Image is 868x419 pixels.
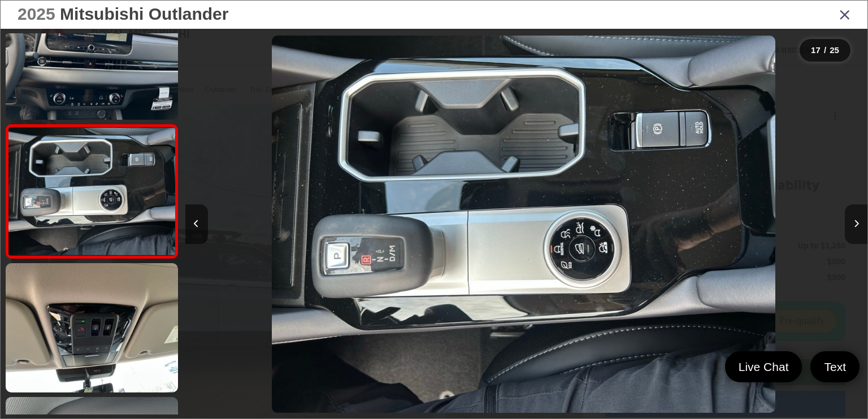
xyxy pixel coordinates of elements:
[823,46,827,54] span: /
[818,359,852,374] span: Text
[272,36,775,413] img: 2025 Mitsubishi Outlander Trail Edition
[845,204,867,244] button: Next image
[60,5,228,23] span: Mitsubishi Outlander
[839,7,850,21] i: Close gallery
[725,351,802,382] a: Live Chat
[811,45,821,55] span: 17
[7,128,177,255] img: 2025 Mitsubishi Outlander Trail Edition
[4,262,180,394] img: 2025 Mitsubishi Outlander Trail Edition
[830,45,839,55] span: 25
[18,5,55,23] span: 2025
[185,204,208,244] button: Previous image
[183,36,865,413] div: 2025 Mitsubishi Outlander Trail Edition 16
[810,351,860,382] a: Text
[733,359,795,374] span: Live Chat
